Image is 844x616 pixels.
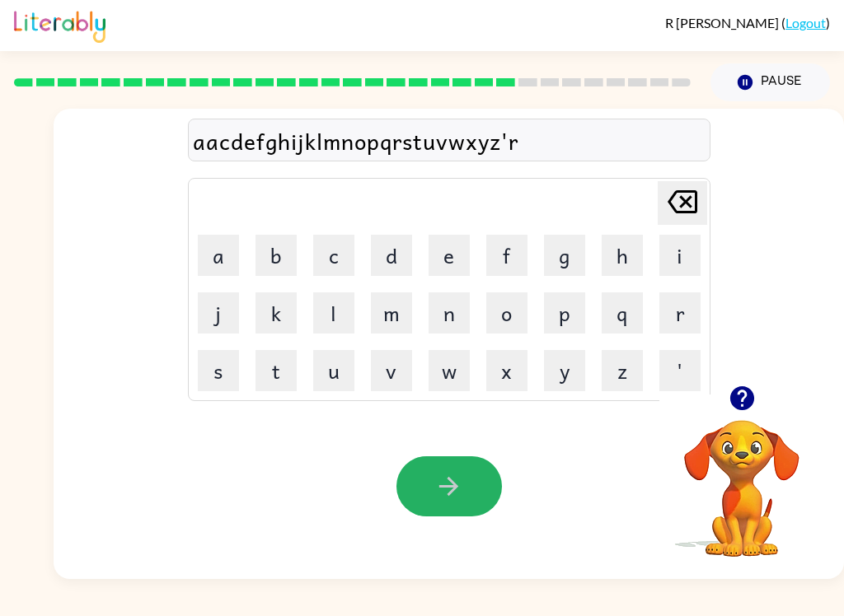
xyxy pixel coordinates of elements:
button: c [313,235,354,276]
button: u [313,350,354,391]
button: x [486,350,527,391]
button: q [602,292,643,334]
button: n [429,292,470,334]
button: k [256,292,297,334]
button: v [371,350,412,391]
button: f [486,235,527,276]
video: Your browser must support playing .mp4 files to use Literably. Please try using another browser. [659,394,824,559]
button: a [198,235,239,276]
button: r [659,292,701,334]
a: Logout [785,15,826,30]
button: p [544,292,585,334]
button: o [486,292,527,334]
button: l [313,292,354,334]
button: i [659,235,701,276]
button: w [429,350,470,391]
button: ' [659,350,701,391]
button: e [429,235,470,276]
button: m [371,292,412,334]
img: Literably [14,7,105,43]
button: s [198,350,239,391]
button: h [602,235,643,276]
button: j [198,292,239,334]
button: y [544,350,585,391]
div: aacdefghijklmnopqrstuvwxyz'r [193,124,706,158]
div: ( ) [665,15,830,30]
span: R [PERSON_NAME] [665,15,781,30]
button: g [544,235,585,276]
button: z [602,350,643,391]
button: Pause [710,63,830,101]
button: b [256,235,297,276]
button: t [256,350,297,391]
button: d [371,235,412,276]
